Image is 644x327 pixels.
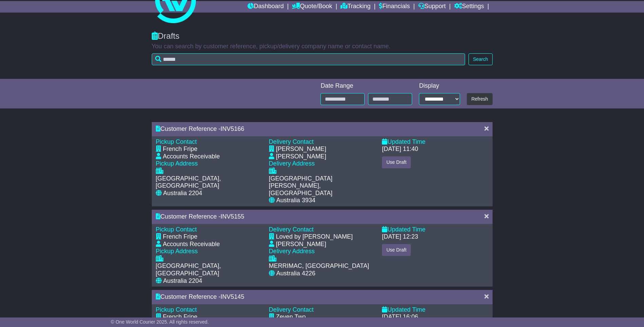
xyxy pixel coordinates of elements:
[276,153,326,160] div: [PERSON_NAME]
[276,197,315,204] div: Australia 3934
[221,125,244,132] span: INV5166
[269,262,369,270] div: MERRIMAC, [GEOGRAPHIC_DATA]
[163,233,198,241] div: French Fripe
[269,248,315,255] span: Delivery Address
[163,190,202,197] div: Australia 2204
[269,175,375,197] div: [GEOGRAPHIC_DATA][PERSON_NAME], [GEOGRAPHIC_DATA]
[269,138,314,145] span: Delivery Contact
[341,1,370,13] a: Tracking
[418,1,446,13] a: Support
[379,1,410,13] a: Financials
[221,213,244,220] span: INV5155
[156,138,197,145] span: Pickup Contact
[382,244,411,256] button: Use Draft
[292,1,332,13] a: Quote/Book
[247,1,284,13] a: Dashboard
[419,82,460,90] div: Display
[382,145,418,153] div: [DATE] 11:40
[276,145,326,153] div: [PERSON_NAME]
[382,226,488,234] div: Updated Time
[163,313,198,321] div: French Fripe
[156,248,198,255] span: Pickup Address
[276,313,306,321] div: Zeven Two
[111,319,209,325] span: © One World Courier 2025. All rights reserved.
[152,43,493,50] p: You can search by customer reference, pickup/delivery company name or contact name.
[156,262,262,277] div: [GEOGRAPHIC_DATA], [GEOGRAPHIC_DATA]
[276,270,315,277] div: Australia 4226
[454,1,484,13] a: Settings
[382,306,488,314] div: Updated Time
[156,306,197,313] span: Pickup Contact
[163,241,220,248] div: Accounts Receivable
[276,233,353,241] div: Loved by [PERSON_NAME]
[276,241,326,248] div: [PERSON_NAME]
[156,213,478,221] div: Customer Reference -
[269,226,314,233] span: Delivery Contact
[320,82,412,90] div: Date Range
[156,293,478,301] div: Customer Reference -
[163,277,202,285] div: Australia 2204
[156,226,197,233] span: Pickup Contact
[269,306,314,313] span: Delivery Contact
[382,313,418,321] div: [DATE] 16:06
[467,93,492,105] button: Refresh
[163,153,220,160] div: Accounts Receivable
[382,156,411,168] button: Use Draft
[382,233,418,241] div: [DATE] 12:23
[152,31,493,41] div: Drafts
[163,145,198,153] div: French Fripe
[468,53,492,65] button: Search
[221,293,244,300] span: INV5145
[156,125,478,133] div: Customer Reference -
[382,138,488,146] div: Updated Time
[156,175,262,190] div: [GEOGRAPHIC_DATA], [GEOGRAPHIC_DATA]
[269,160,315,167] span: Delivery Address
[156,160,198,167] span: Pickup Address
